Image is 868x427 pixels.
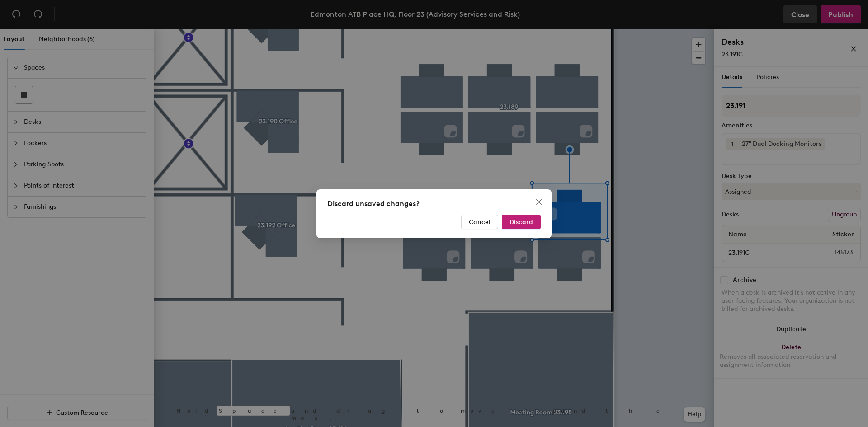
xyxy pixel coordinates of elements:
[532,195,546,209] button: Close
[502,215,541,229] button: Discard
[509,218,533,225] span: Discard
[532,198,546,206] span: Close
[469,218,491,225] span: Cancel
[327,198,541,209] div: Discard unsaved changes?
[461,215,498,229] button: Cancel
[535,198,542,206] span: close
